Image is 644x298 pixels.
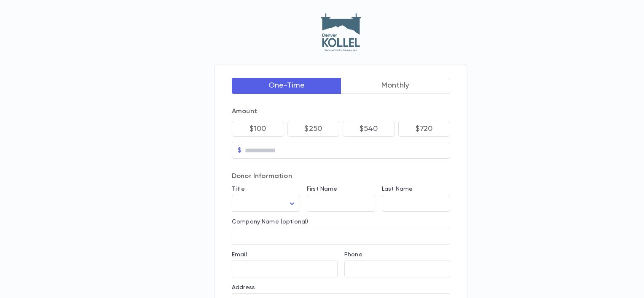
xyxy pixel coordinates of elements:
[232,172,450,181] p: Donor Information
[287,121,340,137] button: $250
[343,121,395,137] button: $540
[238,146,241,154] p: $
[232,195,300,212] div: ​
[232,121,284,137] button: $100
[416,125,433,133] p: $720
[232,284,255,291] label: Address
[360,125,378,133] p: $540
[344,251,362,258] label: Phone
[304,125,322,133] p: $250
[232,251,247,258] label: Email
[232,186,245,192] label: Title
[382,186,413,192] label: Last Name
[232,107,450,116] p: Amount
[321,13,361,51] img: Logo
[398,121,451,137] button: $720
[250,125,266,133] p: $100
[341,78,451,94] button: Monthly
[232,218,308,225] label: Company Name (optional)
[307,186,337,192] label: First Name
[232,78,341,94] button: One-Time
